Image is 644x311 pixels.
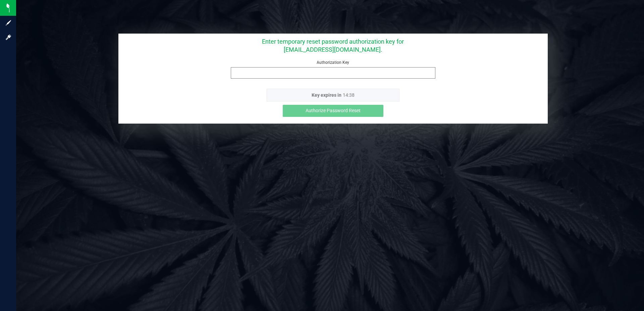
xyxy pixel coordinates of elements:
[317,59,349,65] label: Authorization Key
[154,38,512,55] h4: Enter temporary reset password authorization key for .
[343,92,355,98] span: 14:38
[306,108,361,113] span: Authorize Password Reset
[5,19,12,26] inline-svg: Sign up
[284,46,381,53] span: [EMAIL_ADDRESS][DOMAIN_NAME]
[283,105,383,117] button: Authorize Password Reset
[267,89,400,101] p: Key expires in
[5,34,12,41] inline-svg: Log in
